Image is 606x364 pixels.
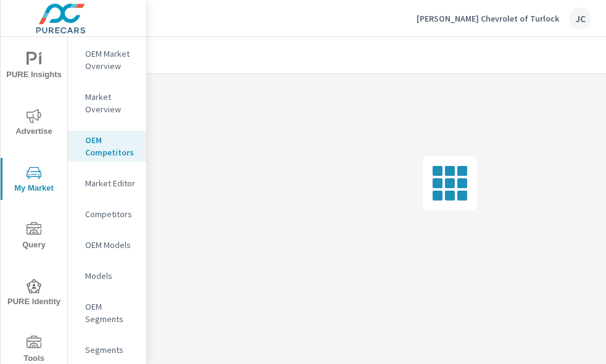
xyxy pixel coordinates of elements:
div: Competitors [68,205,146,223]
p: Market Overview [85,91,136,115]
div: Segments [68,341,146,359]
p: Models [85,270,136,282]
p: Market Editor [85,177,136,189]
div: OEM Models [68,236,146,254]
span: Advertise [4,109,64,139]
div: Models [68,267,146,285]
div: OEM Market Overview [68,44,146,75]
div: Market Overview [68,88,146,118]
div: OEM Segments [68,297,146,328]
div: JC [569,7,591,30]
p: OEM Competitors [85,134,136,159]
span: Query [4,222,64,252]
span: PURE Insights [4,52,64,82]
p: [PERSON_NAME] Chevrolet of Turlock [417,13,559,24]
span: PURE Identity [4,279,64,309]
p: OEM Segments [85,300,136,325]
div: OEM Competitors [68,131,146,162]
p: OEM Market Overview [85,48,136,72]
span: My Market [4,165,64,196]
div: Market Editor [68,174,146,192]
p: Competitors [85,208,136,220]
p: Segments [85,344,136,356]
p: OEM Models [85,239,136,251]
